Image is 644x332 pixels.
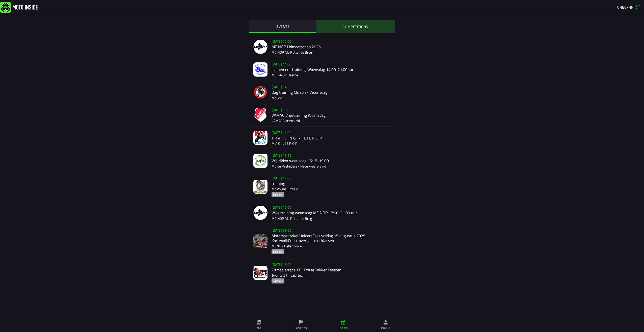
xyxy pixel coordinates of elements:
a: [DATE] 15:15Vrij rijden woensdag 15:15-19:00MC de Peelrijders - Nederweert-Eind [249,149,395,172]
ion-icon: paper [256,320,261,325]
a: Check-inqr scanner [615,3,643,11]
img: 8iVUwNYm15NGJzsoOD2yMU6uAzl5nPwHL447zpDN.jpg [253,180,267,194]
img: ToOTEnApZJVj9Pzz1xRwSzyklFozcXcY1oM9IXHl.jpg [253,234,267,248]
ion-segment-button: EVENTS [249,20,316,33]
a: [DATE] 12:00MC NOP Lidmaatschap 2025MC NOP "de Ruttense Brug" [249,35,395,58]
img: 4wPXVqhgIIq3RXnaN8BfhCu5lK2EnA9ObyJmhxCN.png [253,108,267,122]
ion-label: Facilities [295,326,307,330]
a: [DATE] 17:00trainingMc Volgas ErmeloSold out [249,172,395,201]
img: nqVjGR7w9L1lx1i9iSUta8yeC2jT49Su6SYODyDY.jpg [253,266,267,280]
a: [DATE] 14:00evenement training. Woensdag 14.00-21.00uurMSV-NOV Heerde [249,58,395,81]
ion-icon: calendar [340,320,346,325]
ion-icon: person [383,320,388,325]
a: [DATE] 15:00VAMAC Vrijetraining WoensdagVAMAC Varsseveld [249,104,395,127]
a: [DATE] 15:00T R A I N I N G • L I E R O PM A C L I E R O P [249,127,395,149]
ion-label: Events [338,326,348,330]
ion-icon: flag [298,320,304,325]
img: GmdhPuAHibeqhJsKIY2JiwLbclnkXaGSfbvBl2T8.png [253,40,267,54]
img: BJXEyFSGeljWqhIFo8baOR8BvqMa5TuSJJWuphEI.jpg [253,154,267,168]
img: Ml1wckNqqq2B0qDl1OuHyIYXci5QANY2MHW8TkLZ.png [253,131,267,145]
ion-label: Profile [381,326,390,330]
span: Check-in [617,5,634,10]
a: [DATE] 15:00Zitmaaierrace TTF Trotse Tukker FeestenTwents ZitmaaierteamSold out [249,258,395,288]
img: NjdwpvkGicnr6oC83998ZTDUeXJJ29cK9cmzxz8K.png [253,206,267,220]
ion-segment-button: COMPETITIONS [316,20,395,33]
ion-label: Info [256,326,261,330]
img: RKBXJwmaPMt1lCW2hDCF4XE68HbSFDv78opMzBkr.jpg [253,62,267,77]
a: [DATE] 17:00Vrije training woensdag MC NOP 17:00-21:00 uurMC NOP "de Ruttense Brug" [249,201,395,224]
a: [DATE] 09:00Motorspektakel HeldersFees vrijdag 15 augustus 2025 - KorteVolkCup + overige crosskla... [249,224,395,258]
img: sfRBxcGZmvZ0K6QUyq9TbY0sbKJYVDoKWVN9jkDZ.png [253,85,267,99]
a: [DATE] 14:30Dag training Mc son - WoensdagMc Son [249,81,395,104]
